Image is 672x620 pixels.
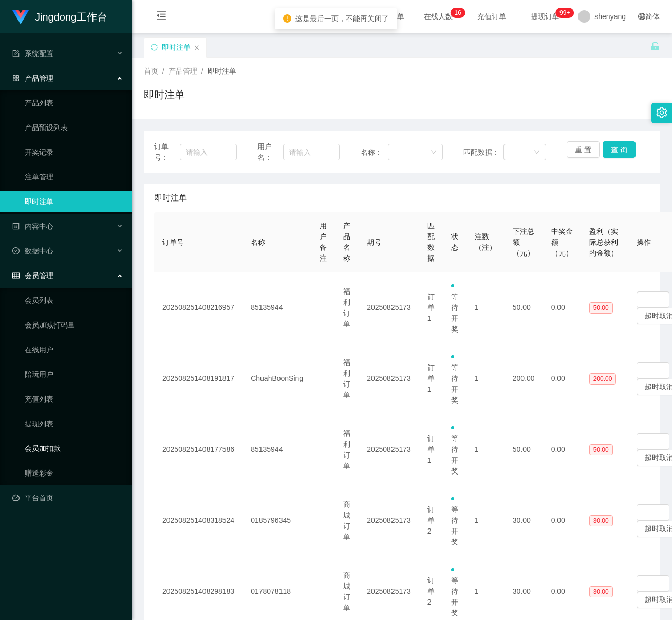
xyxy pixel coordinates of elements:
[427,222,435,262] span: 匹配数据
[637,575,669,592] button: 修 改
[154,414,242,485] td: 202508251408177586
[359,485,419,556] td: 20250825173
[555,8,574,18] sup: 960
[25,167,123,187] a: 注单管理
[589,515,613,526] span: 30.00
[513,227,534,257] span: 下注总额（元）
[335,485,359,556] td: 商城订单
[451,495,458,546] span: 等待开奖
[650,42,660,51] i: 图标: unlock
[35,1,107,33] h1: Jingdong工作台
[466,272,505,343] td: 1
[359,414,419,485] td: 20250825173
[637,238,651,246] span: 操作
[466,343,505,414] td: 1
[451,566,458,617] span: 等待开奖
[427,363,435,393] span: 订单1
[154,343,242,414] td: 202508251408191817
[12,75,20,82] i: 图标: appstore-o
[458,8,461,18] p: 6
[543,485,581,556] td: 0.00
[12,247,53,255] span: 数据中心
[589,444,613,455] span: 50.00
[201,67,203,75] span: /
[25,413,123,434] a: 提现列表
[12,222,53,230] span: 内容中心
[251,238,265,246] span: 名称
[427,434,435,464] span: 订单1
[505,485,543,556] td: 30.00
[567,141,600,158] button: 重 置
[637,504,669,521] button: 修 改
[320,222,327,262] span: 用户备注
[505,414,543,485] td: 50.00
[25,93,123,113] a: 产品列表
[589,302,613,314] span: 50.00
[543,272,581,343] td: 0.00
[242,343,311,414] td: ChuahBoonSing
[25,315,123,335] a: 会员加减打码量
[242,485,311,556] td: 0185796345
[431,149,437,156] i: 图标: down
[242,414,311,485] td: 85135944
[25,142,123,162] a: 开奖记录
[12,49,53,58] span: 系统配置
[25,290,123,311] a: 会员列表
[367,238,381,246] span: 期号
[472,13,511,20] span: 充值订单
[589,586,613,597] span: 30.00
[25,191,123,212] a: 即时注单
[154,485,242,556] td: 202508251408318524
[451,282,458,333] span: 等待开奖
[335,343,359,414] td: 福利订单
[12,247,20,254] i: 图标: check-circle-o
[534,149,540,156] i: 图标: down
[335,414,359,485] td: 福利订单
[419,13,458,20] span: 在线人数
[451,8,465,18] sup: 16
[144,87,185,102] h1: 即时注单
[12,10,29,25] img: logo.9652507e.png
[526,13,565,20] span: 提现订单
[12,12,107,21] a: Jingdong工作台
[154,272,242,343] td: 202508251408216957
[637,291,669,308] button: 修 改
[589,227,618,257] span: 盈利（实际总获利的金额）
[162,38,191,57] div: 即时注单
[194,45,200,51] i: 图标: close
[466,414,505,485] td: 1
[463,147,503,158] span: 匹配数据：
[25,364,123,385] a: 陪玩用户
[451,353,458,404] span: 等待开奖
[427,293,435,322] span: 订单1
[359,343,419,414] td: 20250825173
[12,50,20,57] i: 图标: form
[242,272,311,343] td: 85135944
[466,485,505,556] td: 1
[335,272,359,343] td: 福利订单
[12,74,53,82] span: 产品管理
[25,463,123,483] a: 赠送彩金
[637,433,669,450] button: 修 改
[638,13,645,20] i: 图标: global
[25,117,123,138] a: 产品预设列表
[257,141,283,163] span: 用户名：
[12,272,20,279] i: 图标: table
[144,67,158,75] span: 首页
[144,1,179,33] i: 图标: menu-fold
[283,144,340,160] input: 请输入
[295,14,389,23] span: 这是最后一页，不能再关闭了
[154,192,187,204] span: 即时注单
[180,144,236,160] input: 请输入
[359,272,419,343] td: 20250825173
[543,343,581,414] td: 0.00
[589,373,617,385] span: 200.00
[603,141,636,158] button: 查 询
[162,67,164,75] span: /
[505,343,543,414] td: 200.00
[25,389,123,409] a: 充值列表
[451,424,458,475] span: 等待开奖
[169,67,197,75] span: 产品管理
[427,505,435,535] span: 订单2
[361,147,388,158] span: 名称：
